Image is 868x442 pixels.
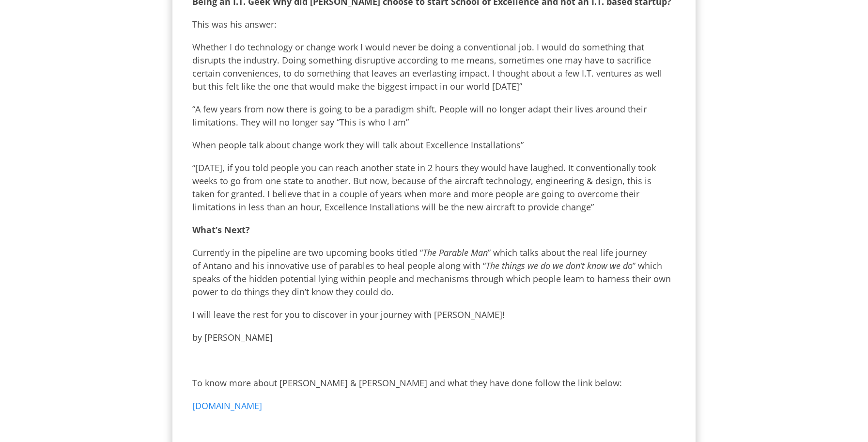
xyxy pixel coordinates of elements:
i: The things we do we don’t know we do [486,260,633,271]
a: [DOMAIN_NAME] [192,400,262,411]
p: I will leave the rest for you to discover in your journey with [PERSON_NAME]! [192,308,676,321]
b: What’s Next? [192,224,250,236]
p: Currently in the pipeline are two upcoming books titled “ ” which talks about the real life journ... [192,246,676,299]
p: “A few years from now there is going to be a paradigm shift. People will no longer adapt their li... [192,103,676,129]
p: Whether I do technology or change work I would never be doing a conventional job. I would do some... [192,41,676,93]
p: To know more about [PERSON_NAME] & [PERSON_NAME] and what they have done follow the link below: [192,377,676,390]
p: This was his answer: [192,18,676,31]
p: When people talk about change work they will talk about Excellence Installations” [192,139,676,152]
p: “[DATE], if you told people you can reach another state in 2 hours they would have laughed. It co... [192,161,676,214]
i: The Parable Man [423,247,488,258]
p: by [PERSON_NAME] [192,331,676,344]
